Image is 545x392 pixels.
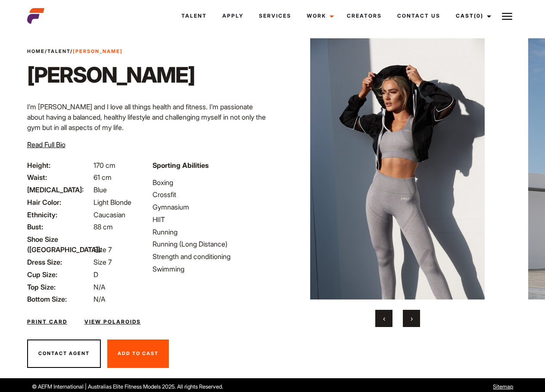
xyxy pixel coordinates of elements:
[383,314,385,323] span: Previous
[27,318,67,326] a: Print Card
[93,185,107,194] span: Blue
[27,62,195,88] h1: [PERSON_NAME]
[93,161,115,170] span: 170 cm
[339,4,389,28] a: Creators
[27,210,92,220] span: Ethnicity:
[293,38,502,299] img: Alex Queenesland female fitness model wearing puma hoodie
[502,11,512,22] img: Burger icon
[84,318,141,326] a: View Polaroids
[27,160,92,170] span: Height:
[153,214,268,225] li: HIIT
[474,12,483,19] span: (0)
[27,234,92,255] span: Shoe Size ([GEOGRAPHIC_DATA]):
[93,258,112,266] span: Size 7
[93,222,113,231] span: 88 cm
[493,383,513,390] a: Sitemap
[93,198,131,207] span: Light Blonde
[93,210,125,219] span: Caucasian
[27,172,92,182] span: Waist:
[27,340,101,368] button: Contact Agent
[448,4,496,28] a: Cast(0)
[27,257,92,267] span: Dress Size:
[153,239,268,249] li: Running (Long Distance)
[153,264,268,274] li: Swimming
[27,48,123,55] span: / /
[27,139,65,150] button: Read Full Bio
[299,4,339,28] a: Work
[73,48,123,54] strong: [PERSON_NAME]
[93,295,106,303] span: N/A
[27,294,92,304] span: Bottom Size:
[153,161,209,170] strong: Sporting Abilities
[27,282,92,292] span: Top Size:
[93,283,106,291] span: N/A
[153,202,268,212] li: Gymnasium
[27,185,92,195] span: [MEDICAL_DATA]:
[93,173,112,182] span: 61 cm
[93,270,98,279] span: D
[153,177,268,188] li: Boxing
[107,340,169,368] button: Add To Cast
[27,48,45,54] a: Home
[27,102,268,133] p: I’m [PERSON_NAME] and I love all things health and fitness. I’m passionate about having a balance...
[118,350,159,356] span: Add To Cast
[93,245,112,254] span: Size 7
[153,227,268,237] li: Running
[32,383,308,391] p: © AEFM International | Australias Elite Fitness Models 2025. All rights Reserved.
[153,189,268,200] li: Crossfit
[174,4,215,28] a: Talent
[389,4,448,28] a: Contact Us
[27,222,92,232] span: Bust:
[215,4,251,28] a: Apply
[153,251,268,262] li: Strength and conditioning
[47,48,70,54] a: Talent
[27,269,92,280] span: Cup Size:
[411,314,413,323] span: Next
[251,4,299,28] a: Services
[27,140,65,149] span: Read Full Bio
[27,197,92,207] span: Hair Color:
[27,7,44,25] img: cropped-aefm-brand-fav-22-square.png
